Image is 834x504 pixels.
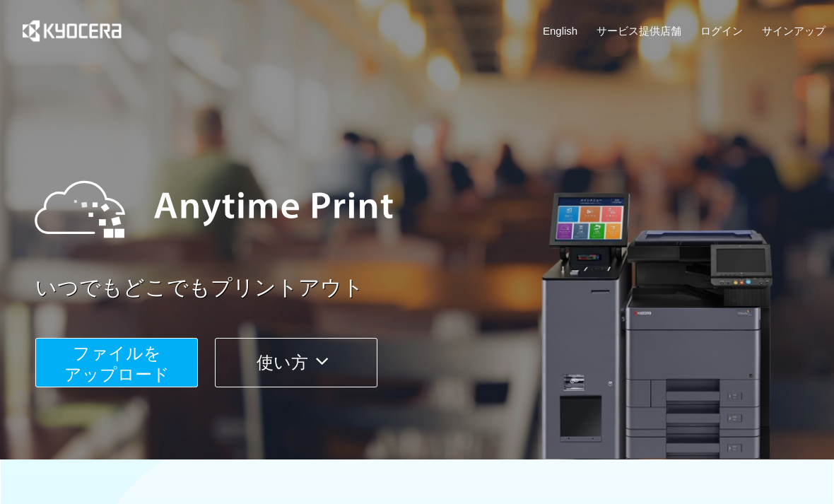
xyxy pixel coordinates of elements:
a: いつでもどこでもプリントアウト [35,273,834,303]
button: ファイルを​​アップロード [35,338,198,387]
a: English [543,23,577,38]
a: サービス提供店舗 [597,23,681,38]
a: ログイン [700,23,743,38]
span: ファイルを ​​アップロード [64,344,170,384]
a: サインアップ [762,23,826,38]
button: 使い方 [215,338,377,387]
